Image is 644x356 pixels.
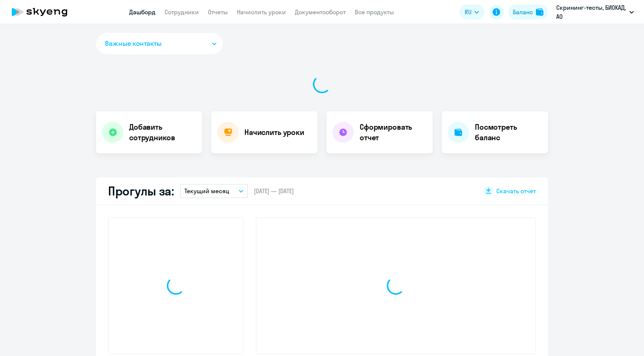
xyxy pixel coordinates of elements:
[295,8,346,16] a: Документооборот
[465,8,472,17] span: RU
[165,8,199,16] a: Сотрудники
[185,186,229,195] p: Текущий месяц
[180,184,248,198] button: Текущий месяц
[360,122,427,143] h4: Сформировать отчет
[237,8,286,16] a: Начислить уроки
[496,187,536,195] span: Скачать отчет
[508,5,548,20] button: Балансbalance
[105,39,162,48] span: Важные контакты
[244,127,304,138] h4: Начислить уроки
[108,183,174,198] h2: Прогулы за:
[536,8,543,16] img: balance
[513,8,533,17] div: Баланс
[556,3,626,21] p: Скрининг-тесты, БИОКАД, АО
[475,122,542,143] h4: Посмотреть баланс
[129,122,196,143] h4: Добавить сотрудников
[96,33,223,54] button: Важные контакты
[208,8,228,16] a: Отчеты
[552,3,638,21] button: Скрининг-тесты, БИОКАД, АО
[129,8,156,16] a: Дашборд
[254,187,294,195] span: [DATE] — [DATE]
[355,8,394,16] a: Все продукты
[459,5,484,20] button: RU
